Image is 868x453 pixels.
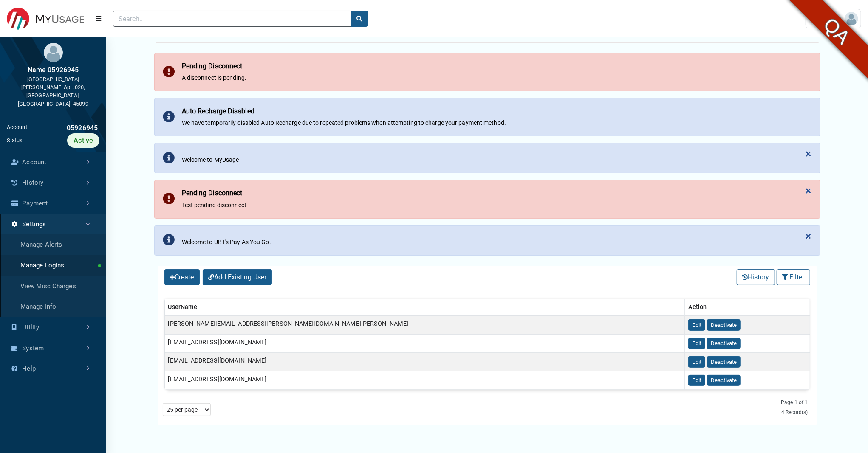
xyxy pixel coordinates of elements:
[685,299,810,315] th: Action
[806,185,811,197] span: ×
[182,155,239,164] div: Welcome to MyUsage
[163,403,211,416] select: Pagination dropdown
[777,269,810,285] button: Filter
[113,11,351,27] input: Search
[164,299,685,315] th: UserName
[7,136,23,144] div: Status
[27,123,99,133] div: 05926945
[797,143,820,164] button: Close
[809,14,845,23] span: User Settings
[707,375,741,386] button: Deactivate
[164,315,685,334] td: [PERSON_NAME][EMAIL_ADDRESS][PERSON_NAME][DOMAIN_NAME][PERSON_NAME]
[164,371,685,390] td: [EMAIL_ADDRESS][DOMAIN_NAME]
[713,399,808,406] div: Page 1 of 1
[707,338,741,349] button: Deactivate
[164,353,685,371] td: [EMAIL_ADDRESS][DOMAIN_NAME]
[182,201,246,210] div: Test pending disconnect
[797,180,820,201] button: Close
[7,65,99,75] div: Name 05926945
[182,73,246,82] div: A disconnect is pending.
[182,238,271,247] div: Welcome to UBT's Pay As You Go.
[164,334,685,353] td: [EMAIL_ADDRESS][DOMAIN_NAME]
[806,148,811,160] span: ×
[7,75,99,108] div: [GEOGRAPHIC_DATA][PERSON_NAME] Apt. 020, [GEOGRAPHIC_DATA], [GEOGRAPHIC_DATA]- 45099
[7,8,84,30] img: ESITESTV3 Logo
[182,189,246,197] div: Pending Disconnect
[164,269,200,285] button: Create
[806,230,811,242] span: ×
[182,62,246,70] div: Pending Disconnect
[182,107,506,115] div: Auto Recharge Disabled
[737,269,775,285] button: History
[707,319,741,331] button: Deactivate
[91,11,106,26] button: Menu
[67,133,99,148] div: Active
[688,375,705,386] button: Edit
[688,338,705,349] button: Edit
[688,319,705,331] button: Edit
[806,9,861,28] a: User Settings
[707,356,741,368] button: Deactivate
[182,118,506,127] div: We have temporarily disabled Auto Recharge due to repeated problems when attempting to charge you...
[7,123,27,133] div: Account
[797,226,820,246] button: Close
[351,11,368,27] button: search
[713,408,808,416] div: 4 Record(s)
[203,269,272,285] button: Add Existing User
[688,356,705,368] button: Edit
